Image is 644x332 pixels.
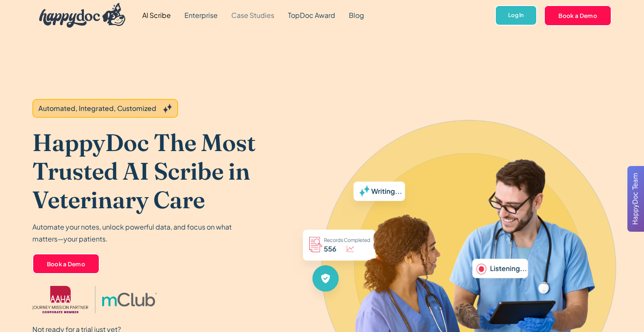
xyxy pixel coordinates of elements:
img: HappyDoc Logo: A happy dog with his ear up, listening. [39,3,125,28]
img: AAHA Advantage logo [32,286,89,313]
img: Grey sparkles. [163,104,172,113]
a: Log In [495,5,537,26]
img: mclub logo [102,293,157,306]
a: home [32,1,125,30]
a: Book a Demo [32,253,100,274]
p: Automate your notes, unlock powerful data, and focus on what matters—your patients. [32,221,237,245]
h1: HappyDoc The Most Trusted AI Scribe in Veterinary Care [32,128,293,214]
a: Book a Demo [544,5,612,26]
div: Automated, Integrated, Customized [38,103,156,114]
